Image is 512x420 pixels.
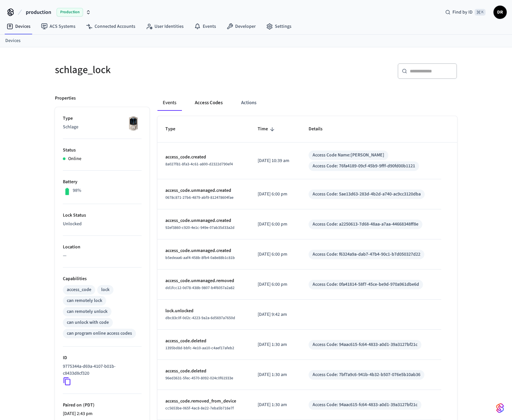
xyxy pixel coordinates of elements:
[67,308,107,315] div: can remotely unlock
[493,6,507,19] button: DR
[165,154,242,161] p: access_code.created
[68,155,81,162] p: Online
[63,124,142,131] p: Schlage
[141,21,189,32] a: User Identities
[258,124,277,134] span: Time
[189,21,221,32] a: Events
[258,311,292,318] p: [DATE] 9:42 am
[63,221,142,228] p: Unlocked
[67,286,91,293] div: access_code
[258,281,292,288] p: [DATE] 6:00 pm
[82,402,95,408] span: ( PDT )
[165,255,235,261] span: b5edeaa6-aaf4-458b-8fb4-0a8e88b1c81b
[36,21,81,32] a: ACS Systems
[157,95,457,111] div: ant example
[313,152,384,159] div: Access Code Name: [PERSON_NAME]
[313,191,421,198] div: Access Code: 5ae13d63-283d-4b2d-a740-ac9cc3120dba
[165,405,234,411] span: cc5653be-065f-4ac8-8e22-7eba5b716e7f
[309,124,331,134] span: Details
[313,281,419,288] div: Access Code: 0fa41814-58f7-45ce-be9d-970a961dbe6d
[5,37,21,44] a: Devices
[494,6,506,18] span: DR
[165,161,233,167] span: 8a027f81-8fa3-4c61-a800-d2322d790ef4
[63,355,142,361] p: ID
[165,187,242,194] p: access_code.unmanaged.created
[475,9,486,16] span: ⌘ K
[67,297,102,304] div: can remotely lock
[63,179,142,186] p: Battery
[57,8,83,17] span: Production
[313,163,415,170] div: Access Code: 76fa4189-09cf-45b9-9fff-d90fd00b1121
[258,341,292,348] p: [DATE] 1:30 am
[1,21,36,32] a: Devices
[165,124,184,134] span: Type
[67,330,132,337] div: can program online access codes
[165,345,234,351] span: 1395bd8d-bbfc-4e10-aa10-c4aef17afeb2
[55,63,252,77] h5: schlage_lock
[313,251,420,258] div: Access Code: f6324a9a-dab7-47b4-90c1-b7d050327d22
[67,319,109,326] div: can unlock with code
[452,9,473,16] span: Find by ID
[258,401,292,408] p: [DATE] 1:30 am
[313,371,420,378] div: Access Code: 7bf7a9c6-941b-4b32-b507-076e5b10ab36
[63,402,142,409] p: Paired on
[190,95,228,111] button: Access Codes
[221,21,261,32] a: Developer
[63,410,142,417] p: [DATE] 2:43 pm
[165,398,242,405] p: access_code.removed_from_device
[165,217,242,224] p: access_code.unmanaged.created
[165,308,242,315] p: lock.unlocked
[440,6,491,18] div: Find by ID⌘ K
[73,187,81,194] p: 98%
[165,195,234,200] span: 0678c871-27b6-4879-abf9-812478604fae
[125,115,142,132] img: Schlage Sense Smart Deadbolt with Camelot Trim, Front
[63,363,139,377] p: 9775344a-d69a-4107-b01b-c8433d8cf320
[165,315,235,321] span: dbc83c0f-0d2c-4223-9a2a-6d5697a7650d
[63,252,142,259] p: —
[261,21,297,32] a: Settings
[63,115,142,122] p: Type
[165,225,235,231] span: 92ef3860-c920-4e1c-949e-07ab35d33a2d
[63,212,142,219] p: Lock Status
[165,368,242,375] p: access_code.deleted
[258,251,292,258] p: [DATE] 6:00 pm
[157,95,182,111] button: Events
[258,191,292,198] p: [DATE] 6:00 pm
[258,221,292,228] p: [DATE] 6:00 pm
[165,247,242,254] p: access_code.unmanaged.created
[496,403,504,413] img: SeamLogoGradient.69752ec5.svg
[313,341,417,348] div: Access Code: 94aac615-fc64-4833-a0d1-39a3127bf21c
[63,275,142,282] p: Capabilities
[63,147,142,154] p: Status
[258,157,292,164] p: [DATE] 10:39 am
[55,95,76,102] p: Properties
[81,21,141,32] a: Connected Accounts
[165,277,242,284] p: access_code.unmanaged.removed
[63,244,142,251] p: Location
[26,8,51,16] span: production
[313,401,417,408] div: Access Code: 94aac615-fc64-4833-a0d1-39a3127bf21c
[165,285,235,291] span: dd1fcc12-0d78-438b-9807-b4f6057a2a82
[101,286,109,293] div: lock
[165,338,242,345] p: access_code.deleted
[236,95,262,111] button: Actions
[258,371,292,378] p: [DATE] 1:30 am
[313,221,418,228] div: Access Code: a2250613-7d68-48aa-a7aa-44668348ff8e
[165,375,233,381] span: 96ed3631-5fec-4570-8092-024c0f61933e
